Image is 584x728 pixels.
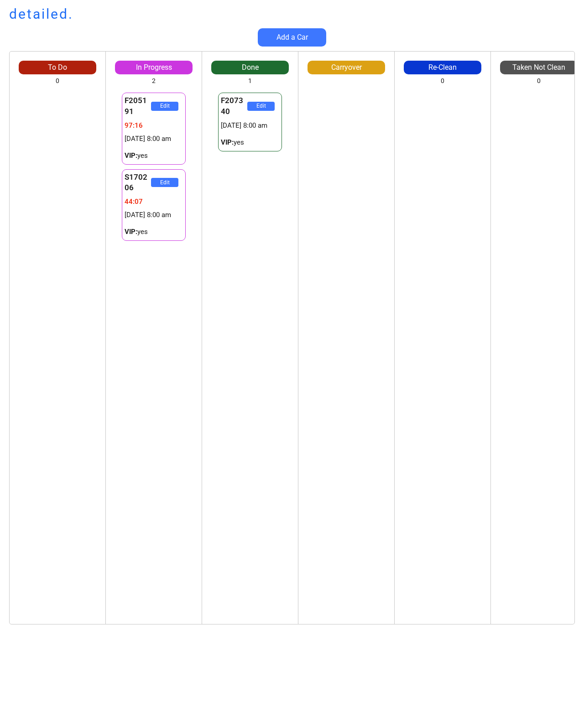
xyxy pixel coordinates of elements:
div: 2 [152,77,156,86]
div: F207340 [221,95,247,117]
div: F205191 [125,95,151,117]
button: Edit [151,102,178,111]
div: yes [221,138,279,147]
div: [DATE] 8:00 am [221,121,279,130]
div: 0 [537,77,541,86]
div: yes [125,227,183,237]
h1: detailed. [9,5,73,24]
button: Edit [151,178,178,187]
div: Carryover [308,62,385,73]
button: Add a Car [258,28,326,47]
div: 0 [56,77,59,86]
div: Re-Clean [404,62,481,73]
div: To Do [19,62,96,73]
div: [DATE] 8:00 am [125,210,183,220]
div: Done [211,62,289,73]
div: Taken Not Clean [500,62,578,73]
strong: VIP: [125,228,137,236]
div: yes [125,151,183,161]
div: 97:16 [125,121,183,130]
div: 44:07 [125,197,183,207]
div: In Progress [115,62,193,73]
strong: VIP: [221,138,234,146]
div: S170206 [125,172,151,194]
div: 1 [248,77,252,86]
div: 0 [441,77,444,86]
strong: VIP: [125,151,137,160]
button: Edit [247,102,275,111]
div: [DATE] 8:00 am [125,134,183,144]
